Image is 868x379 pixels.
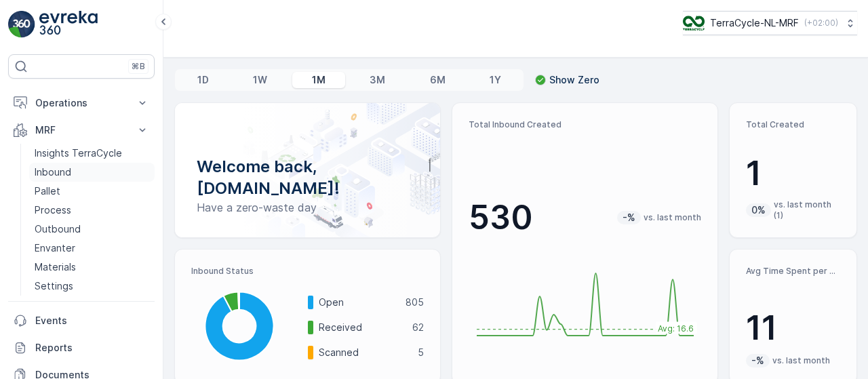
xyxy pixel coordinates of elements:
[35,314,149,327] p: Events
[312,73,325,87] p: 1M
[490,73,501,87] p: 1Y
[430,73,446,87] p: 6M
[35,222,81,236] p: Outbound
[197,156,418,199] p: Welcome back, [DOMAIN_NAME]!
[35,184,60,198] p: Pallet
[29,182,155,201] a: Pallet
[253,73,267,87] p: 1W
[29,220,155,239] a: Outbound
[469,119,701,130] p: Total Inbound Created
[35,165,71,179] p: Inbound
[772,355,830,366] p: vs. last month
[29,144,155,163] a: Insights TerraCycle
[621,211,637,224] p: -%
[750,203,767,217] p: 0%
[774,199,840,221] p: vs. last month (1)
[319,321,403,334] p: Received
[29,201,155,220] a: Process
[750,354,766,367] p: -%
[644,212,701,223] p: vs. last month
[418,346,424,359] p: 5
[35,341,149,355] p: Reports
[746,153,840,194] p: 1
[29,239,155,258] a: Envanter
[710,16,799,30] p: TerraCycle-NL-MRF
[197,199,418,216] p: Have a zero-waste day
[8,89,155,117] button: Operations
[683,16,705,31] img: TC_v739CUj.png
[746,119,840,130] p: Total Created
[29,163,155,182] a: Inbound
[746,308,840,348] p: 11
[35,146,122,160] p: Insights TerraCycle
[412,321,424,334] p: 62
[8,307,155,334] a: Events
[746,266,840,277] p: Avg Time Spent per Process (hr)
[8,334,155,361] a: Reports
[29,258,155,277] a: Materials
[683,11,857,35] button: TerraCycle-NL-MRF(+02:00)
[319,346,409,359] p: Scanned
[35,241,75,255] p: Envanter
[39,11,98,38] img: logo_light-DOdMpM7g.png
[35,123,127,137] p: MRF
[804,18,838,28] p: ( +02:00 )
[370,73,385,87] p: 3M
[8,11,35,38] img: logo
[469,197,533,238] p: 530
[35,96,127,110] p: Operations
[35,279,73,293] p: Settings
[549,73,599,87] p: Show Zero
[29,277,155,296] a: Settings
[35,260,76,274] p: Materials
[132,61,145,72] p: ⌘B
[319,296,397,309] p: Open
[35,203,71,217] p: Process
[406,296,424,309] p: 805
[197,73,209,87] p: 1D
[8,117,155,144] button: MRF
[191,266,424,277] p: Inbound Status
